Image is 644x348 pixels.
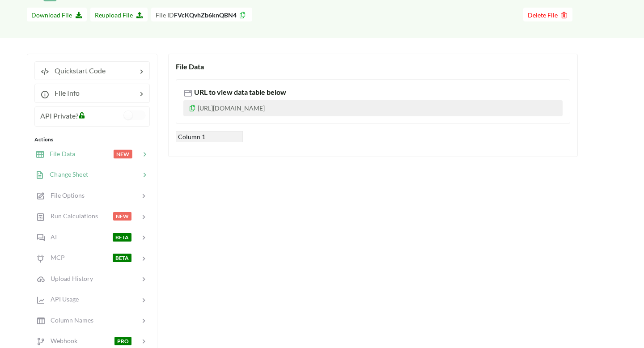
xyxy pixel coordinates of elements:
[45,295,79,303] span: API Usage
[523,8,572,21] button: Delete File
[40,111,78,120] span: API Private?
[31,11,82,19] span: Download File
[44,150,75,157] span: File Data
[113,254,131,262] span: BETA
[176,131,243,142] div: Column 1
[44,170,88,178] span: Change Sheet
[176,61,570,72] div: File Data
[34,136,150,144] div: Actions
[45,275,93,282] span: Upload History
[192,88,286,96] span: URL to view data table below
[174,11,237,19] b: FVcKQvhZb6knQBN4
[156,11,174,19] span: File ID
[45,316,93,324] span: Column Names
[45,233,57,241] span: AI
[114,150,132,158] span: NEW
[45,337,77,344] span: Webhook
[114,337,131,345] span: PRO
[49,89,80,97] span: File Info
[90,8,148,21] button: Reupload File
[45,212,98,220] span: Run Calculations
[528,11,568,19] span: Delete File
[45,254,65,261] span: MCP
[27,8,87,21] button: Download File
[45,191,85,199] span: File Options
[113,233,131,242] span: BETA
[113,212,131,221] span: NEW
[95,11,143,19] span: Reupload File
[183,100,563,116] p: [URL][DOMAIN_NAME]
[49,66,106,75] span: Quickstart Code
